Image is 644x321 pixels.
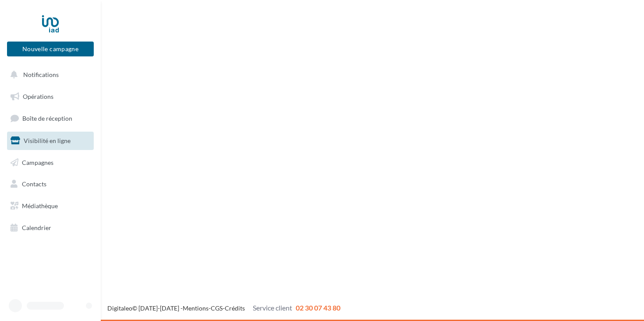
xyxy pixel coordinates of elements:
[5,66,92,84] button: Notifications
[23,71,59,78] span: Notifications
[24,137,71,144] span: Visibilité en ligne
[211,304,223,312] a: CGS
[5,87,96,106] a: Opérations
[22,202,58,209] span: Médiathèque
[5,109,96,128] a: Boîte de réception
[225,304,245,312] a: Crédits
[22,158,53,166] span: Campagnes
[296,304,340,312] span: 02 30 07 43 80
[23,93,53,100] span: Opérations
[5,175,96,193] a: Contacts
[22,224,51,231] span: Calendrier
[7,42,94,56] button: Nouvelle campagne
[183,304,209,312] a: Mentions
[5,132,96,150] a: Visibilité en ligne
[22,115,72,122] span: Boîte de réception
[107,304,340,312] span: © [DATE]-[DATE] - - -
[253,304,292,312] span: Service client
[5,197,96,215] a: Médiathèque
[107,304,132,312] a: Digitaleo
[5,219,96,237] a: Calendrier
[22,180,46,188] span: Contacts
[5,154,96,172] a: Campagnes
